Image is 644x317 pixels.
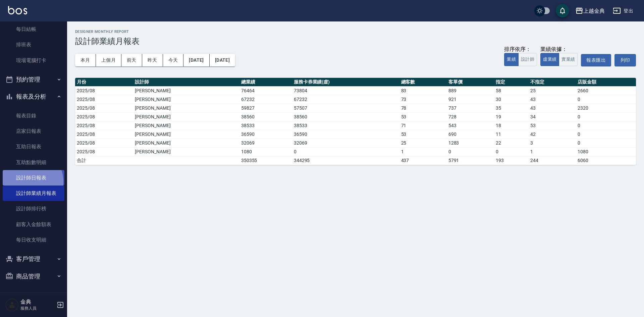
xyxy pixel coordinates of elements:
button: 業績 [504,53,519,66]
td: [PERSON_NAME] [133,121,239,130]
th: 客單價 [447,78,494,87]
button: 上個月 [96,54,121,66]
td: 67232 [292,95,399,104]
a: 每日結帳 [3,21,64,37]
td: 73 [399,95,447,104]
div: 業績依據： [540,46,578,53]
td: 437 [399,156,447,165]
td: 2660 [576,86,636,95]
th: 總業績 [239,78,292,87]
td: 35 [494,104,529,112]
td: 38533 [292,121,399,130]
td: 83 [399,86,447,95]
th: 不指定 [529,78,576,87]
td: 67232 [239,95,292,104]
td: 30 [494,95,529,104]
td: [PERSON_NAME] [133,139,239,147]
button: [DATE] [210,54,235,66]
td: 42 [529,130,576,139]
td: [PERSON_NAME] [133,130,239,139]
button: 客戶管理 [3,250,64,268]
td: 76464 [239,86,292,95]
td: 2025/08 [75,112,133,121]
td: 0 [576,121,636,130]
td: 36590 [292,130,399,139]
button: 前天 [121,54,142,66]
td: 22 [494,139,529,147]
a: 設計師業績月報表 [3,186,64,201]
button: 設計師 [518,53,537,66]
td: 1080 [239,147,292,156]
td: 737 [447,104,494,112]
button: 今天 [163,54,184,66]
td: 244 [529,156,576,165]
button: 商品管理 [3,268,64,285]
button: 列印 [614,54,636,66]
td: [PERSON_NAME] [133,104,239,112]
h5: 金典 [20,299,55,305]
td: 38533 [239,121,292,130]
td: 350355 [239,156,292,165]
td: 2025/08 [75,130,133,139]
td: 71 [399,121,447,130]
button: 本月 [75,54,96,66]
td: 53 [529,121,576,130]
a: 互助點數明細 [3,155,64,170]
a: 報表目錄 [3,108,64,123]
button: 預約管理 [3,71,64,88]
a: 排班表 [3,37,64,52]
td: 2025/08 [75,147,133,156]
button: 昨天 [142,54,163,66]
td: 73804 [292,86,399,95]
td: 32069 [292,139,399,147]
td: [PERSON_NAME] [133,95,239,104]
button: 實業績 [559,53,578,66]
a: 店家日報表 [3,123,64,139]
td: 2025/08 [75,95,133,104]
button: 報表匯出 [581,54,611,66]
td: 690 [447,130,494,139]
td: [PERSON_NAME] [133,147,239,156]
td: 78 [399,104,447,112]
td: [PERSON_NAME] [133,112,239,121]
td: 38560 [239,112,292,121]
button: 報表及分析 [3,88,64,105]
div: 上越金典 [583,7,605,15]
td: 1080 [576,147,636,156]
button: [DATE] [183,54,209,66]
td: 889 [447,86,494,95]
td: 1 [399,147,447,156]
td: 18 [494,121,529,130]
td: 6060 [576,156,636,165]
td: 921 [447,95,494,104]
a: 設計師日報表 [3,170,64,186]
th: 設計師 [133,78,239,87]
td: 3 [529,139,576,147]
a: 現場電腦打卡 [3,53,64,68]
td: 25 [529,86,576,95]
table: a dense table [75,78,636,165]
td: 19 [494,112,529,121]
td: [PERSON_NAME] [133,86,239,95]
td: 53 [399,112,447,121]
img: Person [5,298,19,312]
td: 2025/08 [75,104,133,112]
td: 25 [399,139,447,147]
td: 36590 [239,130,292,139]
a: 互助日報表 [3,139,64,154]
td: 0 [447,147,494,156]
td: 193 [494,156,529,165]
button: 上越金典 [573,4,607,18]
img: Logo [8,6,27,14]
td: 543 [447,121,494,130]
td: 0 [576,130,636,139]
td: 1283 [447,139,494,147]
td: 2025/08 [75,86,133,95]
td: 2025/08 [75,121,133,130]
td: 57507 [292,104,399,112]
td: 2025/08 [75,139,133,147]
td: 5791 [447,156,494,165]
td: 344295 [292,156,399,165]
td: 2320 [576,104,636,112]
